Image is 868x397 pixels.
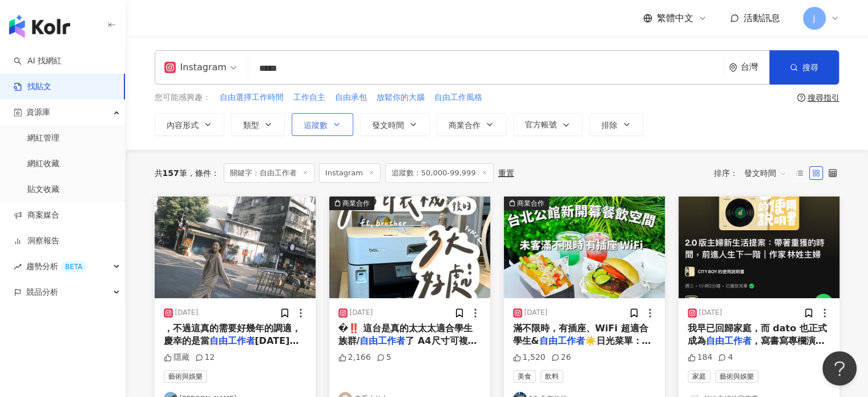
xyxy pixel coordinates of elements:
[60,261,87,272] div: BETA
[338,335,477,359] span: 了 A4尺寸可複印掃描傳真，
[688,352,713,363] div: 184
[434,91,483,104] button: 自由工作風格
[167,121,199,130] span: 內容形式
[14,210,59,221] a: 商案媒合
[449,121,481,130] span: 商業合作
[164,323,301,346] span: ，不過這真的需要好幾年的調適，慶幸的是當
[335,92,367,103] span: 自由承包
[590,113,643,136] button: 排除
[155,113,224,136] button: 內容形式
[243,121,259,130] span: 類型
[385,163,494,183] span: 追蹤數：50,000-99,999
[729,63,737,72] span: environment
[504,197,665,298] img: post-image
[27,133,59,144] a: 網紅管理
[164,370,207,383] span: 藝術與娛樂
[304,121,328,130] span: 追蹤數
[802,63,818,72] span: 搜尋
[338,352,371,363] div: 2,166
[718,352,733,363] div: 4
[319,163,381,183] span: Instagram
[175,308,199,318] div: [DATE]
[377,352,391,363] div: 5
[741,62,769,72] div: 台灣
[334,91,368,104] button: 自由承包
[292,113,353,136] button: 追蹤數
[808,93,839,102] div: 搜尋指引
[220,92,284,103] span: 自由選擇工作時間
[679,197,839,298] img: post-image
[187,169,219,178] span: 條件 ：
[195,352,215,363] div: 12
[164,58,227,77] div: Instagram
[14,55,62,67] a: searchAI 找網紅
[434,92,482,103] span: 自由工作風格
[744,164,786,182] span: 發文時間
[164,352,189,363] div: 隱藏
[350,308,373,318] div: [DATE]
[706,335,752,346] mark: 自由工作者
[26,99,50,125] span: 資源庫
[155,197,316,298] img: post-image
[437,113,506,136] button: 商業合作
[699,308,722,318] div: [DATE]
[657,12,693,25] span: 繁體中文
[769,50,839,85] button: 搜尋
[329,197,490,298] img: post-image
[338,323,473,346] span: �️‼️ 這台是真的太太太適合學生族群/
[329,197,490,298] button: 商業合作
[360,335,405,346] mark: 自由工作者
[822,351,857,386] iframe: Help Scout Beacon - Open
[513,113,583,136] button: 官方帳號
[513,370,536,383] span: 美食
[688,323,827,346] span: 我早已回歸家庭，而 dato 也正式成為
[688,335,825,359] span: ，寫書寫專欄演講接案開 Pod
[744,13,780,23] span: 活動訊息
[376,91,425,104] button: 放鬆你的大腦
[498,169,514,178] div: 重置
[688,370,710,383] span: 家庭
[539,335,584,346] mark: 自由工作者
[372,121,404,130] span: 發文時間
[27,184,59,195] a: 貼文收藏
[293,92,325,103] span: 工作自主
[231,113,285,136] button: 類型
[715,370,758,383] span: 藝術與娛樂
[219,91,284,104] button: 自由選擇工作時間
[14,263,22,271] span: rise
[293,91,326,104] button: 工作自主
[155,92,211,103] span: 您可能感興趣：
[360,113,430,136] button: 發文時間
[504,197,665,298] button: 商業合作
[163,169,179,178] span: 157
[9,15,70,38] img: logo
[813,12,815,25] span: J
[155,169,187,178] div: 共 筆
[601,121,617,130] span: 排除
[540,370,563,383] span: 飲料
[714,164,793,182] div: 排序：
[797,94,805,102] span: question-circle
[26,254,87,279] span: 趨勢分析
[209,335,255,346] mark: 自由工作者
[224,163,314,183] span: 關鍵字：自由工作者
[14,81,51,93] a: 找貼文
[513,352,546,363] div: 1,520
[26,279,58,305] span: 競品分析
[551,352,571,363] div: 26
[27,158,59,170] a: 網紅收藏
[342,198,370,209] div: 商業合作
[14,235,59,247] a: 洞察報告
[513,323,648,346] span: 滿不限時，有插座、WiFi 超適合學生&
[525,120,557,129] span: 官方帳號
[377,92,425,103] span: 放鬆你的大腦
[524,308,548,318] div: [DATE]
[517,198,544,209] div: 商業合作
